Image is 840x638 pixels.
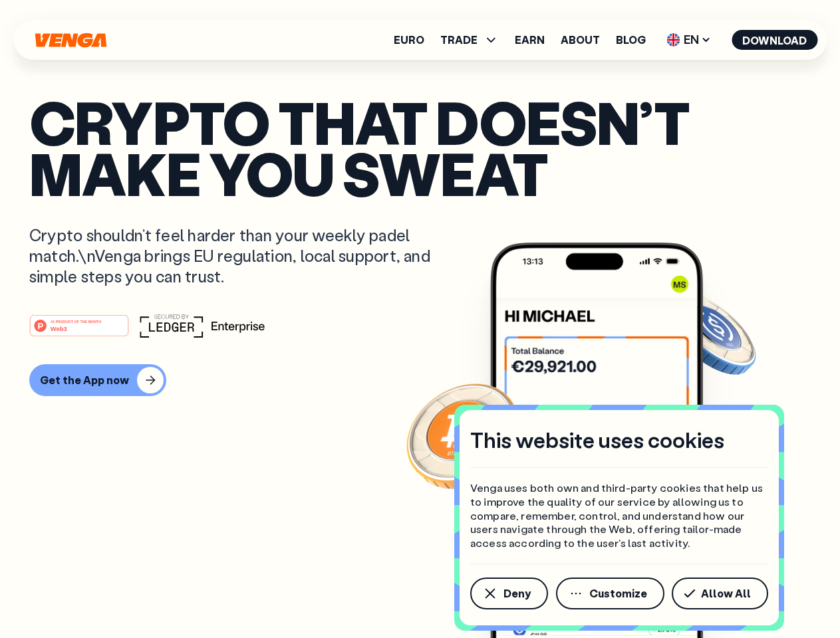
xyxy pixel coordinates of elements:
img: USDC coin [663,286,759,381]
tspan: #1 PRODUCT OF THE MONTH [51,319,101,323]
p: Crypto that doesn’t make you sweat [29,96,811,198]
span: TRADE [440,35,478,45]
img: flag-uk [666,33,680,47]
tspan: Web3 [51,324,67,332]
a: Earn [515,35,545,45]
div: Get the App now [40,373,129,387]
a: #1 PRODUCT OF THE MONTHWeb3 [29,322,129,340]
button: Allow All [672,578,768,609]
button: Get the App now [29,364,166,396]
button: Deny [470,578,548,609]
span: TRADE [440,32,499,48]
a: Euro [394,35,424,45]
span: Customize [589,588,647,599]
p: Crypto shouldn’t feel harder than your weekly padel match.\nVenga brings EU regulation, local sup... [29,225,450,287]
span: Deny [503,588,531,599]
h4: This website uses cookies [470,426,724,454]
img: Bitcoin [404,375,523,495]
svg: Home [33,33,108,48]
span: EN [662,29,716,51]
a: Blog [616,35,646,45]
a: About [561,35,600,45]
a: Get the App now [29,364,811,396]
p: Venga uses both own and third-party cookies that help us to improve the quality of our service by... [470,481,768,550]
button: Customize [556,578,664,609]
span: Allow All [701,588,751,599]
button: Download [732,30,817,50]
